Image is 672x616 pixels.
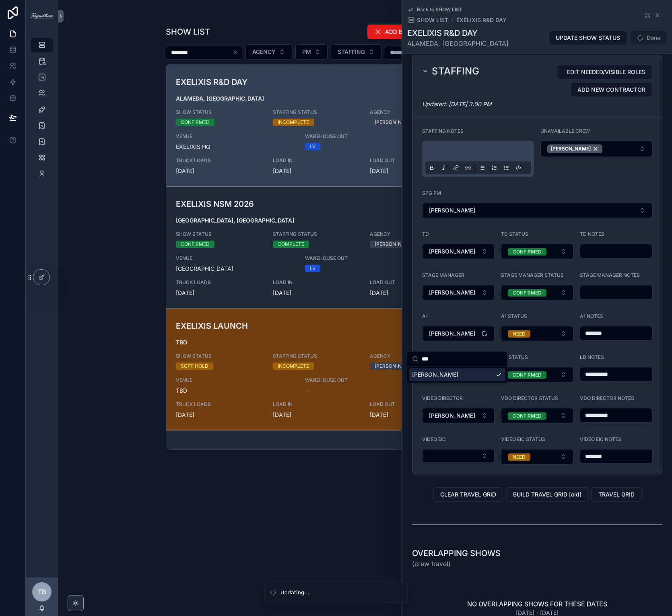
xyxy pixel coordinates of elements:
[181,119,210,126] div: CONFIRMED
[370,279,457,286] span: LOAD OUT
[433,487,503,502] button: CLEAR TRAVEL GRID
[407,39,509,48] span: ALAMEDA, [GEOGRAPHIC_DATA]
[501,436,545,442] span: VIDEO EIC STATUS
[176,198,425,210] h3: EXELIXIS NSM 2026
[280,589,309,597] div: Updating...
[580,395,634,401] span: VDO DIRECTOR NOTES
[580,354,604,360] span: LD NOTES
[273,353,360,359] span: STAFFING STATUS
[429,206,475,214] span: [PERSON_NAME]
[592,487,641,502] button: TRAVEL GRID
[367,25,436,39] button: ADD BLACKOUT
[176,231,263,237] span: SHOW STATUS
[547,144,602,153] button: Unselect 118
[567,68,645,76] span: EDIT NEEDED/VISIBLE ROLES
[273,289,360,297] span: [DATE]
[176,143,296,151] span: EXELIXIS HQ
[166,186,564,308] a: EXELIXIS NSM 2026[GEOGRAPHIC_DATA], [GEOGRAPHIC_DATA]SHOW STATUSCONFIRMEDSTAFFING STATUSCOMPLETEA...
[412,371,458,379] span: [PERSON_NAME]
[181,241,210,248] div: CONFIRMED
[176,401,263,408] span: TRUCK LOADS
[181,363,208,370] div: SOFT HOLD
[338,48,365,56] span: STAFFING
[513,453,526,461] div: NEED
[278,119,309,126] div: INCOMPLETE
[176,387,296,395] span: TBD
[273,231,360,237] span: STAFFING STATUS
[273,411,360,419] span: [DATE]
[501,395,558,401] span: VDO DIRECTOR STATUS
[232,49,242,56] button: Clear
[422,190,441,196] span: SPG PM
[245,44,292,60] button: Select Button
[551,146,591,152] span: [PERSON_NAME]
[166,26,210,37] h1: SHOW LIST
[422,449,495,463] button: Select Button
[513,371,542,379] div: CONFIRMED
[440,490,496,499] span: CLEAR TRAVEL GRID
[422,313,428,319] span: A1
[412,548,501,559] h1: OVERLAPPING SHOWS
[422,101,492,107] em: Updated: [DATE] 3:00 PM
[278,241,304,248] div: COMPLETE
[501,231,528,237] span: TD STATUS
[310,265,315,272] div: LV
[513,412,542,420] div: CONFIRMED
[176,265,296,273] span: [GEOGRAPHIC_DATA]
[501,367,573,382] button: Select Button
[501,354,528,360] span: LD STATUS
[540,128,590,134] span: UNAVAILABLE CREW
[422,395,463,401] span: VIDEO DIRECTOR
[176,353,263,359] span: SHOW STATUS
[176,279,263,286] span: TRUCK LOADS
[501,408,573,423] button: Select Button
[571,82,652,97] button: ADD NEW CONTRACTOR
[467,599,607,609] h2: NO OVERLAPPING SHOWS FOR THESE DATES
[577,86,645,94] span: ADD NEW CONTRACTOR
[273,401,360,408] span: LOAD IN
[513,248,542,255] div: CONFIRMED
[305,387,310,395] span: --
[166,65,564,186] a: EXELIXIS R&D DAYALAMEDA, [GEOGRAPHIC_DATA]SHOW STATUSCONFIRMEDSTAFFING STATUSINCOMPLETEAGENCY[PER...
[176,109,263,115] span: SHOW STATUS
[176,76,425,88] h3: EXELIXIS R&D DAY
[331,44,381,60] button: Select Button
[407,27,509,39] h1: EXELIXIS R&D DAY
[598,490,635,499] span: TRAVEL GRID
[422,436,446,442] span: VIDEO EIC
[370,231,457,237] span: AGENCY
[176,289,263,297] span: [DATE]
[422,244,495,259] button: Select Button
[422,231,429,237] span: TD
[501,272,564,278] span: STAGE MANAGER STATUS
[273,167,360,175] span: [DATE]
[38,587,46,597] span: TB
[31,13,53,19] img: App logo
[407,16,448,24] a: SHOW LIST
[375,119,414,126] div: [PERSON_NAME]
[310,143,315,150] div: LV
[273,279,360,286] span: LOAD IN
[176,320,425,332] h3: EXELIXIS LAUNCH
[176,255,296,262] span: VENUE
[422,285,495,300] button: Select Button
[278,363,309,370] div: INCOMPLETE
[501,244,573,259] button: Select Button
[176,95,264,102] strong: ALAMEDA, [GEOGRAPHIC_DATA]
[370,157,457,164] span: LOAD OUT
[370,109,457,115] span: AGENCY
[252,48,276,56] span: AGENCY
[370,401,457,408] span: LOAD OUT
[273,109,360,115] span: STAFFING STATUS
[295,44,328,60] button: Select Button
[501,285,573,300] button: Select Button
[370,411,457,419] span: [DATE]
[422,128,464,134] span: STAFFING NOTES
[176,377,296,383] span: VENUE
[176,167,263,175] span: [DATE]
[273,157,360,164] span: LOAD IN
[385,28,429,36] span: ADD BLACKOUT
[513,330,526,338] div: NEED
[549,31,627,45] button: UPDATE SHOW STATUS
[176,157,263,164] span: TRUCK LOADS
